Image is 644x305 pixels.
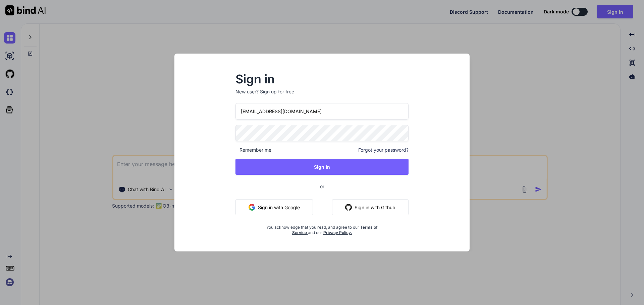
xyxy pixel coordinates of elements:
span: Remember me [235,147,271,153]
span: or [293,178,351,195]
h2: Sign in [235,74,409,84]
p: New user? [235,88,409,103]
button: Sign in with Google [235,199,313,215]
a: Privacy Policy. [323,230,352,235]
div: You acknowledge that you read, and agree to our and our [264,221,380,235]
img: github [345,204,352,211]
div: Sign up for free [260,88,294,95]
span: Forgot your password? [358,147,409,153]
a: Terms of Service [292,225,378,235]
button: Sign in with Github [332,199,409,215]
img: google [249,204,255,211]
button: Sign In [235,159,409,175]
input: Login or Email [235,103,409,120]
